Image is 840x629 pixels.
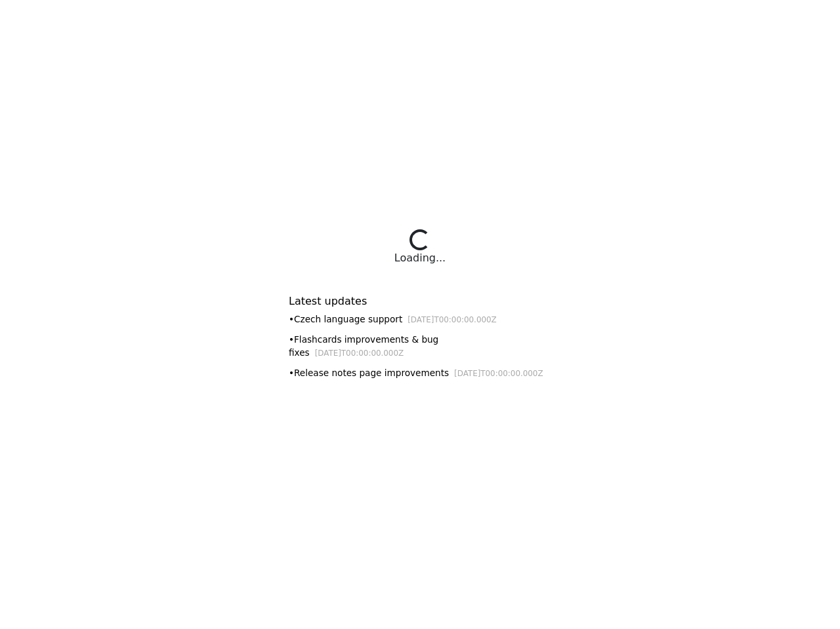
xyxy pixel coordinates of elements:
[289,366,551,380] div: • Release notes page improvements
[394,250,446,266] div: Loading...
[289,295,551,307] h6: Latest updates
[289,333,551,360] div: • Flashcards improvements & bug fixes
[289,313,551,326] div: • Czech language support
[454,369,543,378] small: [DATE]T00:00:00.000Z
[408,315,497,324] small: [DATE]T00:00:00.000Z
[315,349,404,358] small: [DATE]T00:00:00.000Z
